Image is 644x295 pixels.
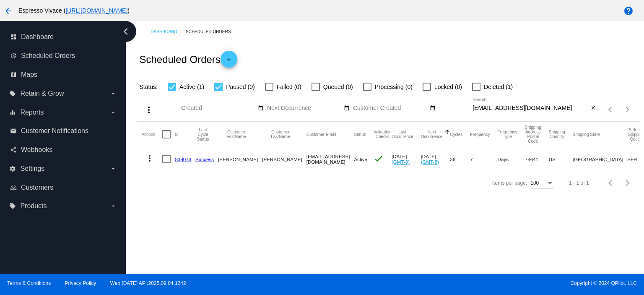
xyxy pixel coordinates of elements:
[492,180,527,186] div: Items per page:
[65,280,96,286] a: Privacy Policy
[10,30,117,44] a: dashboard Dashboard
[530,180,539,186] span: 100
[450,132,462,137] button: Change sorting for Cycles
[65,7,127,14] a: [URL][DOMAIN_NAME]
[195,157,214,162] a: Success
[267,105,343,112] input: Next Occurrence
[10,52,17,59] i: update
[344,105,350,112] mat-icon: date_range
[353,105,428,112] input: Customer Created
[392,130,413,139] button: Change sorting for LastOccurrenceUtc
[262,147,306,171] mat-cell: [PERSON_NAME]
[10,146,17,153] i: share
[18,7,130,14] span: Espresso Vivace ( )
[277,82,301,92] span: Failed (0)
[10,34,17,40] i: dashboard
[110,90,117,97] i: arrow_drop_down
[9,90,16,97] i: local_offer
[329,280,637,286] span: Copyright © 2024 QPilot, LLC
[10,143,117,157] a: share Webhooks
[421,159,439,164] a: (GMT-8)
[139,51,237,68] h2: Scheduled Orders
[525,147,549,171] mat-cell: 78641
[375,82,413,92] span: Processing (0)
[484,82,513,92] span: Deleted (1)
[530,180,554,186] mat-select: Items per page:
[590,105,596,112] mat-icon: close
[9,165,16,172] i: settings
[10,181,117,194] a: people_outline Customers
[619,101,636,118] button: Next page
[119,25,132,38] i: chevron_left
[110,280,186,286] a: Web:[DATE] API:2025.09.04.1242
[195,128,210,141] button: Change sorting for LastProcessingCycleId
[306,147,354,171] mat-cell: [EMAIL_ADDRESS][DOMAIN_NAME]
[623,6,634,16] mat-icon: help
[573,132,600,137] button: Change sorting for ShippingState
[323,82,353,92] span: Queued (0)
[549,147,573,171] mat-cell: US
[10,184,17,191] i: people_outline
[186,25,238,38] a: Scheduled Orders
[21,146,52,154] span: Webhooks
[470,147,497,171] mat-cell: 7
[573,147,628,171] mat-cell: [GEOGRAPHIC_DATA]
[258,105,264,112] mat-icon: date_range
[175,132,178,137] button: Change sorting for Id
[144,105,154,115] mat-icon: more_vert
[179,82,204,92] span: Active (1)
[141,122,162,147] mat-header-cell: Actions
[10,71,17,78] i: map
[498,130,517,139] button: Change sorting for FrequencyType
[434,82,462,92] span: Locked (0)
[525,125,541,144] button: Change sorting for ShippingPostcode
[21,184,53,191] span: Customers
[7,280,51,286] a: Terms & Conditions
[10,128,17,134] i: email
[20,109,44,116] span: Reports
[602,101,619,118] button: Previous page
[354,132,366,137] button: Change sorting for Status
[226,82,254,92] span: Paused (0)
[306,132,336,137] button: Change sorting for CustomerEmail
[262,130,299,139] button: Change sorting for CustomerLastName
[589,104,597,113] button: Clear
[3,6,13,16] mat-icon: arrow_back
[145,153,155,163] mat-icon: more_vert
[21,33,54,41] span: Dashboard
[110,203,117,209] i: arrow_drop_down
[175,157,191,162] a: 838073
[181,105,257,112] input: Created
[392,159,410,164] a: (GMT-8)
[421,147,450,171] mat-cell: [DATE]
[9,203,16,209] i: local_offer
[110,165,117,172] i: arrow_drop_down
[549,130,565,139] button: Change sorting for ShippingCountry
[430,105,436,112] mat-icon: date_range
[218,147,262,171] mat-cell: [PERSON_NAME]
[218,130,254,139] button: Change sorting for CustomerFirstName
[10,49,117,63] a: update Scheduled Orders
[110,109,117,116] i: arrow_drop_down
[421,130,443,139] button: Change sorting for NextOccurrenceUtc
[10,124,117,138] a: email Customer Notifications
[473,105,589,112] input: Search
[470,132,490,137] button: Change sorting for Frequency
[9,109,16,116] i: equalizer
[151,25,186,38] a: Dashboard
[374,154,384,164] mat-icon: check
[602,175,619,191] button: Previous page
[450,147,470,171] mat-cell: 36
[20,90,64,97] span: Retain & Grow
[139,84,158,90] span: Status:
[21,52,75,60] span: Scheduled Orders
[619,175,636,191] button: Next page
[498,147,525,171] mat-cell: Days
[21,71,37,78] span: Maps
[374,122,392,147] mat-header-cell: Validation Checks
[20,165,44,172] span: Settings
[392,147,421,171] mat-cell: [DATE]
[21,127,88,135] span: Customer Notifications
[224,56,234,66] mat-icon: add
[354,157,367,162] span: Active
